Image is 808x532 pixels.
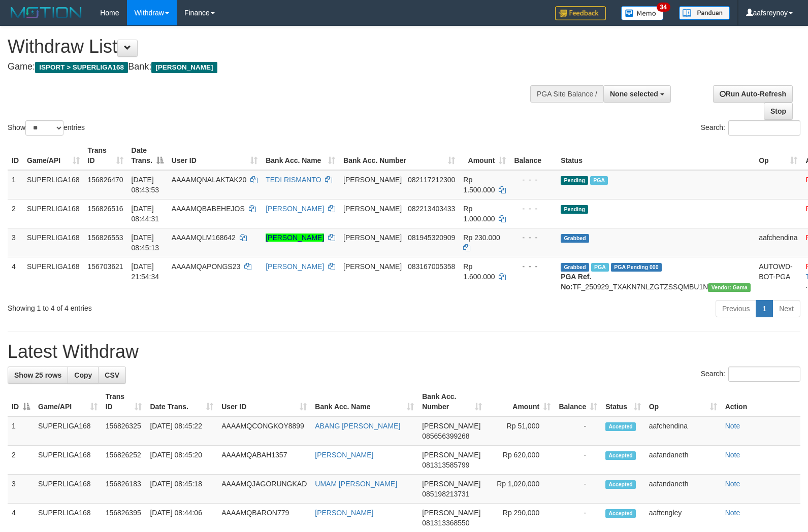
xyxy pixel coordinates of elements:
[23,257,84,296] td: SUPERLIGA168
[146,416,217,446] td: [DATE] 08:45:22
[343,234,402,242] span: [PERSON_NAME]
[8,416,34,446] td: 1
[561,263,589,272] span: Grabbed
[146,446,217,475] td: [DATE] 08:45:20
[315,509,373,517] a: [PERSON_NAME]
[172,234,236,242] span: AAAAMQLM168642
[8,387,34,416] th: ID: activate to sort column descending
[14,371,61,379] span: Show 25 rows
[701,120,800,136] label: Search:
[8,170,23,199] td: 1
[408,176,455,184] span: Copy 082117212300 to clipboard
[716,300,756,317] a: Previous
[422,509,480,517] span: [PERSON_NAME]
[561,205,588,214] span: Pending
[84,141,127,170] th: Trans ID: activate to sort column ascending
[168,141,262,170] th: User ID: activate to sort column ascending
[23,228,84,257] td: SUPERLIGA168
[88,205,123,213] span: 156826516
[422,519,469,527] span: Copy 081313368550 to clipboard
[315,451,373,459] a: [PERSON_NAME]
[422,461,469,469] span: Copy 081313585799 to clipboard
[172,262,240,271] span: AAAAMQAPONGS23
[8,5,85,20] img: MOTION_logo.png
[725,422,740,430] a: Note
[555,475,601,504] td: -
[708,283,751,292] span: Vendor URL: https://trx31.1velocity.biz
[127,141,168,170] th: Date Trans.: activate to sort column descending
[35,62,128,73] span: ISPORT > SUPERLIGA168
[621,6,664,20] img: Button%20Memo.svg
[422,490,469,498] span: Copy 085198213731 to clipboard
[132,205,159,223] span: [DATE] 08:44:31
[8,199,23,228] td: 2
[422,480,480,488] span: [PERSON_NAME]
[725,509,740,517] a: Note
[514,175,553,185] div: - - -
[8,342,800,362] h1: Latest Withdraw
[408,234,455,242] span: Copy 081945320909 to clipboard
[102,446,146,475] td: 156826252
[105,371,119,379] span: CSV
[463,262,495,281] span: Rp 1.600.000
[8,120,85,136] label: Show entries
[8,257,23,296] td: 4
[605,451,636,460] span: Accepted
[172,205,245,213] span: AAAAMQBABEHEJOS
[343,262,402,271] span: [PERSON_NAME]
[514,261,553,272] div: - - -
[755,228,801,257] td: aafchendina
[23,141,84,170] th: Game/API: activate to sort column ascending
[463,176,495,194] span: Rp 1.500.000
[459,141,510,170] th: Amount: activate to sort column ascending
[657,3,670,12] span: 34
[728,367,800,382] input: Search:
[217,446,311,475] td: AAAAMQABAH1357
[605,480,636,489] span: Accepted
[561,176,588,185] span: Pending
[25,120,63,136] select: Showentries
[645,387,721,416] th: Op: activate to sort column ascending
[102,475,146,504] td: 156826183
[611,263,662,272] span: PGA Pending
[339,141,459,170] th: Bank Acc. Number: activate to sort column ascending
[555,446,601,475] td: -
[8,62,529,72] h4: Game: Bank:
[601,387,645,416] th: Status: activate to sort column ascending
[8,141,23,170] th: ID
[217,416,311,446] td: AAAAMQCONGKOY8899
[8,475,34,504] td: 3
[725,480,740,488] a: Note
[463,234,500,242] span: Rp 230.000
[8,446,34,475] td: 2
[422,432,469,440] span: Copy 085656399268 to clipboard
[721,387,800,416] th: Action
[408,205,455,213] span: Copy 082213403433 to clipboard
[713,85,793,103] a: Run Auto-Refresh
[34,475,102,504] td: SUPERLIGA168
[555,6,606,20] img: Feedback.jpg
[68,367,99,384] a: Copy
[266,234,324,242] a: [PERSON_NAME]
[561,273,591,291] b: PGA Ref. No:
[88,234,123,242] span: 156826553
[605,509,636,518] span: Accepted
[408,262,455,271] span: Copy 083167005358 to clipboard
[266,262,324,271] a: [PERSON_NAME]
[701,367,800,382] label: Search:
[23,170,84,199] td: SUPERLIGA168
[555,416,601,446] td: -
[34,446,102,475] td: SUPERLIGA168
[510,141,557,170] th: Balance
[102,416,146,446] td: 156826325
[343,176,402,184] span: [PERSON_NAME]
[74,371,92,379] span: Copy
[8,367,68,384] a: Show 25 rows
[610,90,658,98] span: None selected
[514,204,553,214] div: - - -
[315,480,397,488] a: UMAM [PERSON_NAME]
[590,176,608,185] span: Marked by aafandaneth
[266,176,321,184] a: TEDI RISMANTO
[262,141,339,170] th: Bank Acc. Name: activate to sort column ascending
[645,416,721,446] td: aafchendina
